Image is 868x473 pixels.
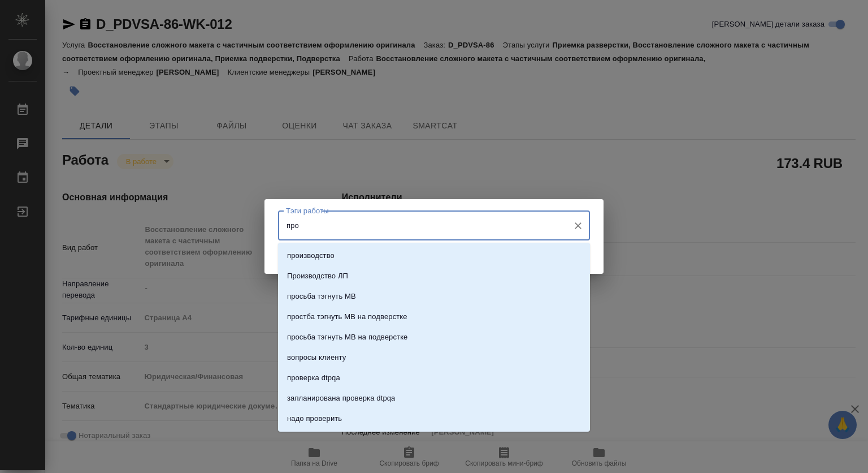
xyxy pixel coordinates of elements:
p: вопросы клиенту [287,352,346,363]
p: просьба тэгнуть МВ на подверстке [287,332,407,343]
button: Очистить [570,218,586,234]
p: просьба тэгнуть МВ [287,291,356,302]
p: производство [287,250,335,261]
p: запланирована проверка dtpqa [287,393,395,404]
p: надо проверить [287,413,342,424]
p: проверка dtpqa [287,372,340,384]
p: Производство ЛП [287,270,348,282]
p: простба тэгнуть МВ на подверстке [287,311,407,322]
